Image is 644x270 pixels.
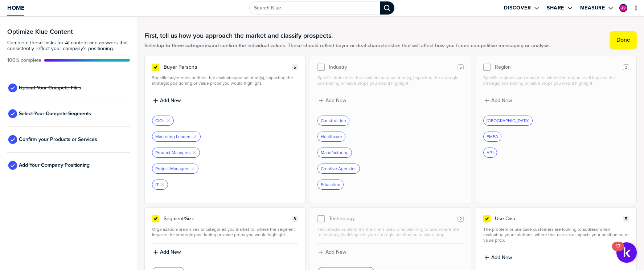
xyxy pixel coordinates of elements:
label: Add New [491,97,512,104]
label: Add New [325,249,346,255]
span: Organization/team sizes or categories you market to, where the segment impacts the strategic posi... [152,227,298,238]
label: Add New [491,254,512,261]
button: Remove Tag [193,134,197,139]
button: Add New [152,248,298,256]
span: Use Case [495,216,517,222]
button: Done [610,31,637,49]
span: Technology [329,216,355,222]
span: Upload Your Compete Files [19,85,81,91]
span: 3 [294,216,296,222]
label: Add New [160,249,181,255]
h3: Optimize Klue Content [7,28,130,35]
button: Remove Tag [192,150,197,155]
span: 3 [625,65,627,70]
span: Segment/Size [164,216,194,222]
strong: up to three categories [158,42,210,49]
span: Select Your Compete Segments [19,111,91,117]
span: 2 [459,216,462,222]
span: Confirm your Products or Services [19,137,97,142]
label: Add New [160,97,181,104]
span: Add Your Company Positioning [19,162,90,168]
label: Measure [580,5,605,11]
span: Select and confirm the individual values. These should reflect buyer or deal characteristics that... [144,43,551,49]
div: Search Klue [380,1,394,15]
label: Done [616,36,630,44]
span: Specific region(s) you market to, where the region itself impacts the strategic positioning or va... [483,75,629,86]
span: Specific buyer roles or titles that evaluate your solution(s), impacting the strategic positionin... [152,75,298,86]
button: Add New [317,97,463,105]
button: Add New [483,97,629,105]
button: Remove Tag [191,166,195,171]
button: Remove Tag [166,118,171,123]
span: Complete these tasks for AI content and answers that consistently reflect your company’s position... [7,40,130,52]
span: The problem or use case customers are looking to address when evaluating your solutions, where th... [483,227,629,243]
span: Industry [329,64,347,70]
input: Search Klue [249,1,380,15]
a: Edit Profile [619,3,628,13]
span: Buyer Persona [164,64,197,70]
span: 5 [294,65,296,70]
label: Share [547,5,564,11]
span: Home [7,5,24,11]
button: Open Resource Center, 17 new notifications [616,242,637,263]
span: Region [495,64,511,70]
div: Angel Venable (MKT) [619,4,627,12]
span: 5 [625,216,627,222]
span: 5 [459,65,462,70]
img: 821c3b72a3a1f3dae019fea1376bd293-sml.png [620,5,627,11]
span: Active [7,57,41,63]
button: Add New [317,248,463,256]
button: Remove Tag [160,182,165,187]
button: Add New [152,97,298,105]
div: 17 [616,246,620,256]
button: Add New [483,254,629,262]
span: Specific industries that evaluate your solution(s), impacting the strategic positioning or value ... [317,75,463,86]
span: Tech stacks or platforms the client uses, or is planning to use, where the technology itself impa... [317,227,463,238]
label: Discover [504,5,531,11]
label: Add New [325,97,346,104]
h1: First, tell us how you approach the market and classify prospects. [144,31,551,40]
